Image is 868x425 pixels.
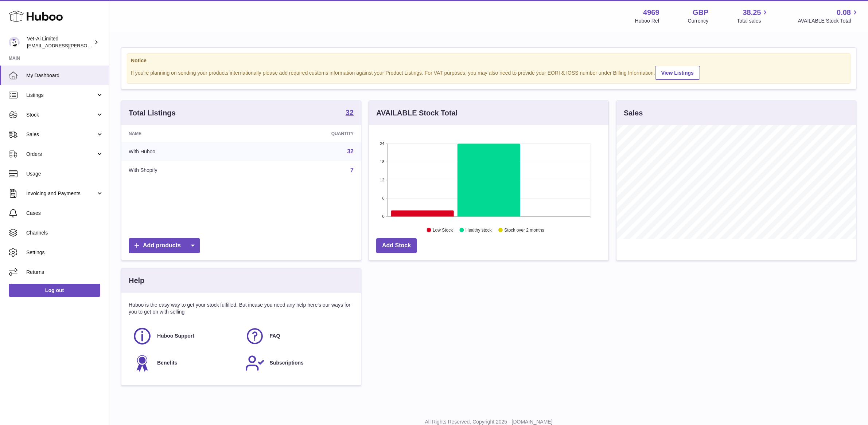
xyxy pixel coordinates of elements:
a: Add Stock [376,238,417,253]
span: Huboo Support [157,332,194,339]
h3: Sales [624,108,643,118]
text: Stock over 2 months [504,228,544,233]
span: Settings [26,249,104,256]
span: FAQ [270,332,280,339]
span: Usage [26,170,104,177]
h3: Total Listings [129,108,176,118]
span: Listings [26,92,96,99]
text: Healthy stock [466,228,492,233]
span: [EMAIL_ADDRESS][PERSON_NAME][DOMAIN_NAME] [27,43,146,48]
a: 7 [350,167,354,173]
h3: AVAILABLE Stock Total [376,108,458,118]
span: Total sales [737,17,769,24]
text: 12 [380,178,384,182]
strong: 4969 [643,8,659,17]
a: Add products [129,238,200,253]
div: If you're planning on sending your products internationally please add required customs informati... [131,65,846,80]
a: Huboo Support [132,326,238,346]
text: 6 [382,196,384,200]
a: 32 [346,109,354,118]
td: With Shopify [121,161,250,180]
div: Currency [688,17,709,24]
a: View Listings [655,66,700,80]
div: Vet-Ai Limited [27,35,93,49]
p: Huboo is the easy way to get your stock fulfilled. But incase you need any help here's our ways f... [129,302,354,315]
strong: Notice [131,57,846,64]
strong: GBP [693,8,708,17]
a: Log out [9,284,100,297]
text: 18 [380,160,384,164]
a: 32 [347,148,354,154]
a: Subscriptions [245,353,350,373]
img: abbey.fraser-roe@vet-ai.com [9,37,20,48]
span: Returns [26,269,104,276]
span: 0.08 [837,8,851,17]
text: 24 [380,141,384,146]
span: Invoicing and Payments [26,190,96,197]
span: Benefits [157,359,177,366]
th: Name [121,125,250,142]
span: Cases [26,210,104,217]
span: My Dashboard [26,72,104,79]
th: Quantity [250,125,361,142]
a: Benefits [132,353,238,373]
a: FAQ [245,326,350,346]
td: With Huboo [121,142,250,161]
span: Orders [26,151,96,158]
text: Low Stock [433,228,453,233]
text: 0 [382,214,384,219]
span: Sales [26,131,96,138]
strong: 32 [346,109,354,116]
span: AVAILABLE Stock Total [798,17,859,24]
span: Subscriptions [270,359,304,366]
a: 38.25 Total sales [737,8,769,24]
a: 0.08 AVAILABLE Stock Total [798,8,859,24]
span: 38.25 [743,8,761,17]
h3: Help [129,276,144,286]
div: Huboo Ref [635,17,659,24]
span: Stock [26,111,96,118]
span: Channels [26,229,104,236]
